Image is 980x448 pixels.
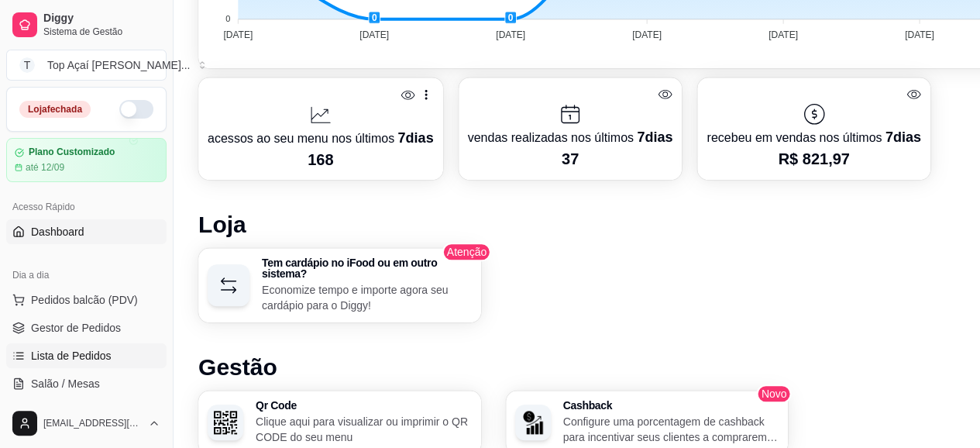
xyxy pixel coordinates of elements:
[256,414,472,445] p: Clique aqui para visualizar ou imprimir o QR CODE do seu menu
[6,50,167,81] button: Select a team
[26,161,64,174] article: até 12/09
[262,257,472,279] h3: Tem cardápio no iFood ou em outro sistema?
[225,14,230,23] tspan: 0
[6,343,167,368] a: Lista de Pedidos
[521,411,545,434] img: Cashback
[256,400,472,411] h3: Qr Code
[6,6,167,43] a: DiggySistema de Gestão
[359,29,389,40] tspan: [DATE]
[6,263,167,288] div: Dia a dia
[905,29,934,40] tspan: [DATE]
[563,400,779,411] h3: Cashback
[6,219,167,244] a: Dashboard
[637,129,672,145] span: 7 dias
[29,146,115,158] article: Plano Customizado
[707,126,920,148] p: recebeu em vendas nos últimos
[43,12,160,26] span: Diggy
[442,243,491,261] span: Atenção
[6,371,167,396] a: Salão / Mesas
[31,292,138,308] span: Pedidos balcão (PDV)
[214,411,237,434] img: Qr Code
[198,248,481,322] button: Tem cardápio no iFood ou em outro sistema?Economize tempo e importe agora seu cardápio para o Diggy!
[468,148,673,170] p: 37
[468,126,673,148] p: vendas realizadas nos últimos
[19,57,35,73] span: T
[769,29,798,40] tspan: [DATE]
[223,29,253,40] tspan: [DATE]
[31,348,112,364] span: Lista de Pedidos
[6,288,167,312] button: Pedidos balcão (PDV)
[6,138,167,182] a: Plano Customizadoaté 12/09
[6,195,167,219] div: Acesso Rápido
[119,100,153,119] button: Alterar Status
[885,129,921,145] span: 7 dias
[208,149,434,171] p: 168
[757,384,792,403] span: Novo
[208,127,434,149] p: acessos ao seu menu nos últimos
[43,417,142,429] span: [EMAIL_ADDRESS][DOMAIN_NAME]
[19,101,91,118] div: Loja fechada
[262,282,472,313] p: Economize tempo e importe agora seu cardápio para o Diggy!
[632,29,662,40] tspan: [DATE]
[563,414,779,445] p: Configure uma porcentagem de cashback para incentivar seus clientes a comprarem em sua loja
[397,130,433,146] span: 7 dias
[31,320,121,336] span: Gestor de Pedidos
[6,315,167,340] a: Gestor de Pedidos
[43,26,160,38] span: Sistema de Gestão
[6,405,167,442] button: [EMAIL_ADDRESS][DOMAIN_NAME]
[707,148,920,170] p: R$ 821,97
[496,29,525,40] tspan: [DATE]
[31,224,84,240] span: Dashboard
[47,57,190,73] div: Top Açaí [PERSON_NAME] ...
[31,376,100,391] span: Salão / Mesas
